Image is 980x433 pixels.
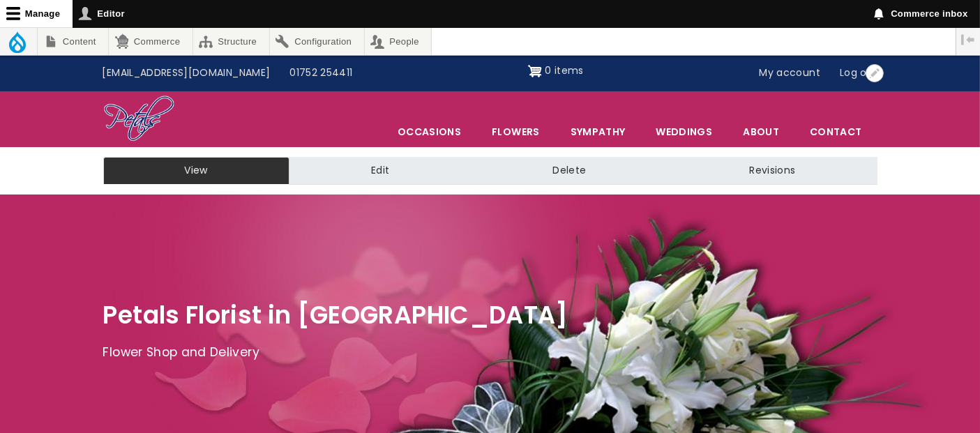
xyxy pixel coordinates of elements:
a: Content [38,28,108,55]
img: Shopping cart [528,60,542,82]
a: Flowers [477,117,554,146]
button: Open User account menu configuration options [866,64,884,82]
a: View [103,157,289,185]
a: Delete [471,157,668,185]
a: Structure [193,28,269,55]
span: Petals Florist in [GEOGRAPHIC_DATA] [103,298,568,332]
a: Shopping cart 0 items [528,60,584,82]
a: People [365,28,432,55]
span: Occasions [383,117,476,146]
span: 0 items [545,63,583,77]
a: Contact [795,117,876,146]
a: 01752 254411 [280,60,362,86]
a: Log out [830,60,887,86]
button: Vertical orientation [956,28,980,52]
a: Commerce [109,28,192,55]
a: [EMAIL_ADDRESS][DOMAIN_NAME] [93,60,280,86]
a: Sympathy [556,117,640,146]
a: Revisions [668,157,877,185]
a: My account [750,60,831,86]
p: Flower Shop and Delivery [103,342,877,363]
a: Edit [289,157,471,185]
span: Weddings [641,117,727,146]
a: Configuration [270,28,364,55]
img: Home [103,95,175,144]
nav: Tabs [93,157,888,185]
a: About [728,117,794,146]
